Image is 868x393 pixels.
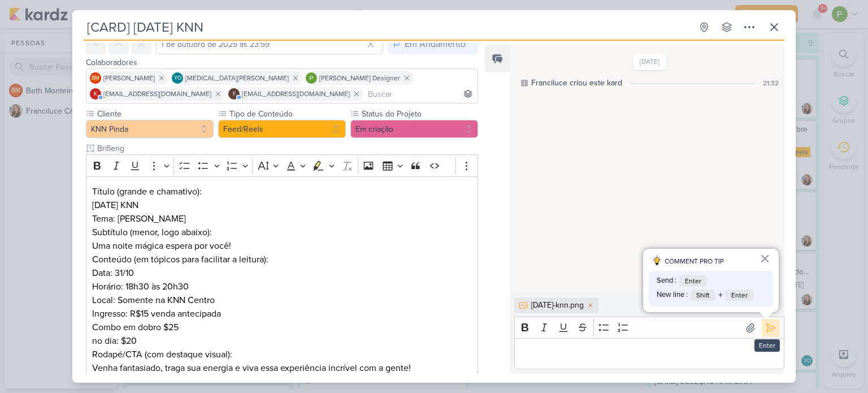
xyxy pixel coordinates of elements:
[103,89,211,99] span: [EMAIL_ADDRESS][DOMAIN_NAME]
[754,339,780,352] div: Enter
[92,321,472,334] p: Combo em dobro $25
[92,226,472,253] p: Subtítulo (menor, logo abaixo): Uma noite mágica espera por você!
[92,334,472,348] p: no dia: $20
[90,72,101,84] div: Beth Monteiro
[643,249,779,312] div: dicas para comentário
[228,88,240,100] div: financeiro.knnpinda@gmail.com
[94,92,97,97] p: k
[759,249,770,267] button: Fechar
[86,57,478,68] div: Colaboradores
[174,76,181,81] p: YO
[95,142,478,154] input: Texto sem título
[242,89,350,99] span: [EMAIL_ADDRESS][DOMAIN_NAME]
[172,72,183,84] div: Yasmin Oliveira
[103,73,155,83] span: [PERSON_NAME]
[726,290,753,301] span: Enter
[350,120,478,138] button: Em criação
[185,73,289,83] span: [MEDICAL_DATA][PERSON_NAME]
[514,317,784,339] div: Editor toolbar
[665,256,724,266] span: COMMENT PRO TIP
[92,253,472,307] p: Conteúdo (em tópicos para facilitar a leitura): Data: 31/10 Horário: 18h30 às 20h30 Local: Soment...
[86,120,214,138] button: KNN Pinda
[218,120,346,138] button: Feed/Reels
[366,87,475,101] input: Buscar
[228,108,346,120] label: Tipo de Conteúdo
[388,34,478,54] button: Em Andamento
[96,108,214,120] label: Cliente
[84,17,692,37] input: Kard Sem Título
[514,338,784,369] div: Editor editing area: main
[86,176,478,384] div: Editor editing area: main
[657,290,688,301] span: New line :
[531,299,584,311] div: [DATE]-knn.png
[92,307,472,321] p: Ingresso: R$15 venda antecipada
[691,290,715,301] span: Shift
[763,78,779,88] div: 21:32
[90,88,101,100] div: knnpinda@gmail.com
[92,348,472,375] p: Rodapé/CTA (com destaque visual): Venha fantasiado, traga sua energia e viva essa experiência inc...
[86,154,478,176] div: Editor toolbar
[233,92,236,97] p: f
[92,185,472,226] p: Título (grande e chamativo): [DATE] KNN Tema: [PERSON_NAME]
[156,34,383,54] input: Select a date
[361,108,478,120] label: Status do Projeto
[319,73,400,83] span: [PERSON_NAME] Designer
[657,275,676,287] span: Send :
[679,275,707,287] span: Enter
[92,76,99,81] p: BM
[718,288,723,302] span: +
[405,37,466,51] div: Em Andamento
[531,77,622,89] div: Franciluce criou este kard
[306,72,317,84] img: Paloma Paixão Designer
